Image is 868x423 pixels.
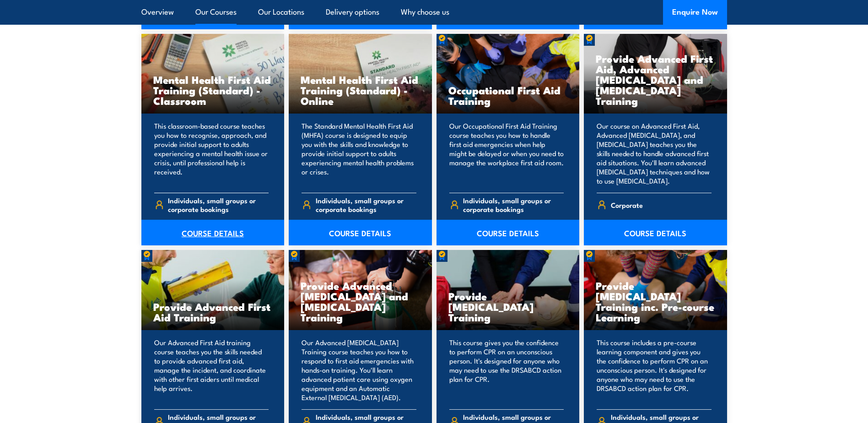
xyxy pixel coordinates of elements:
p: Our Advanced [MEDICAL_DATA] Training course teaches you how to respond to first aid emergencies w... [302,338,416,402]
span: Individuals, small groups or corporate bookings [168,196,269,213]
p: This course includes a pre-course learning component and gives you the confidence to perform CPR ... [597,338,712,402]
a: COURSE DETAILS [141,220,285,245]
p: This course gives you the confidence to perform CPR on an unconscious person. It's designed for a... [449,338,564,402]
span: Individuals, small groups or corporate bookings [316,196,416,213]
span: Individuals, small groups or corporate bookings [463,196,564,213]
p: Our Advanced First Aid training course teaches you the skills needed to provide advanced first ai... [154,338,269,402]
p: Our course on Advanced First Aid, Advanced [MEDICAL_DATA], and [MEDICAL_DATA] teaches you the ski... [597,121,712,185]
span: Corporate [611,198,643,212]
p: Our Occupational First Aid Training course teaches you how to handle first aid emergencies when h... [449,121,564,185]
p: This classroom-based course teaches you how to recognise, approach, and provide initial support t... [154,121,269,185]
h3: Mental Health First Aid Training (Standard) - Online [301,74,420,106]
p: The Standard Mental Health First Aid (MHFA) course is designed to equip you with the skills and k... [302,121,416,185]
a: COURSE DETAILS [289,220,432,245]
h3: Occupational First Aid Training [448,85,568,106]
h3: Provide Advanced First Aid Training [153,301,273,322]
a: COURSE DETAILS [437,220,580,245]
h3: Mental Health First Aid Training (Standard) - Classroom [153,74,273,106]
h3: Provide Advanced [MEDICAL_DATA] and [MEDICAL_DATA] Training [301,280,420,322]
a: COURSE DETAILS [584,220,727,245]
h3: Provide [MEDICAL_DATA] Training [448,291,568,322]
h3: Provide [MEDICAL_DATA] Training inc. Pre-course Learning [596,280,715,322]
h3: Provide Advanced First Aid, Advanced [MEDICAL_DATA] and [MEDICAL_DATA] Training [596,53,715,106]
